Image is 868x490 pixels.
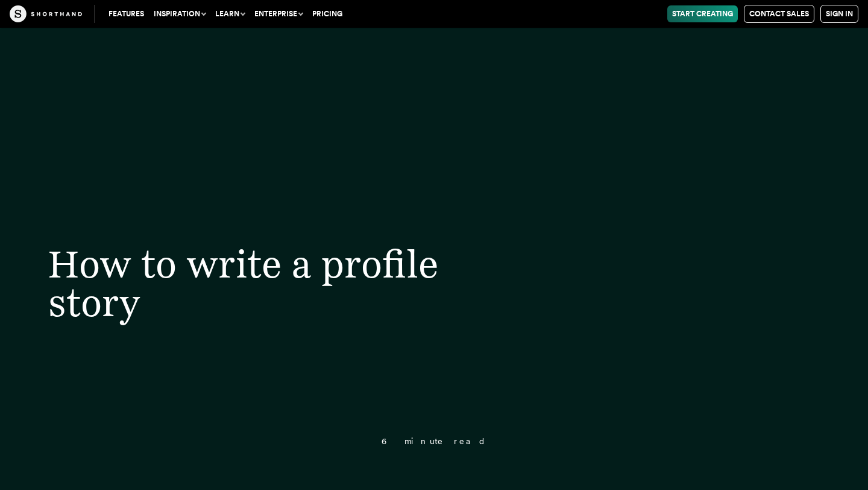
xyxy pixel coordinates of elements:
img: The Craft [10,5,82,22]
a: Start Creating [667,5,738,22]
h1: How to write a profile story [24,245,502,322]
a: Pricing [307,5,347,22]
p: 6 minute read [92,437,775,446]
a: Contact Sales [744,5,814,23]
a: Features [104,5,149,22]
button: Enterprise [250,5,307,22]
a: Sign in [820,5,858,23]
button: Learn [210,5,250,22]
button: Inspiration [149,5,210,22]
